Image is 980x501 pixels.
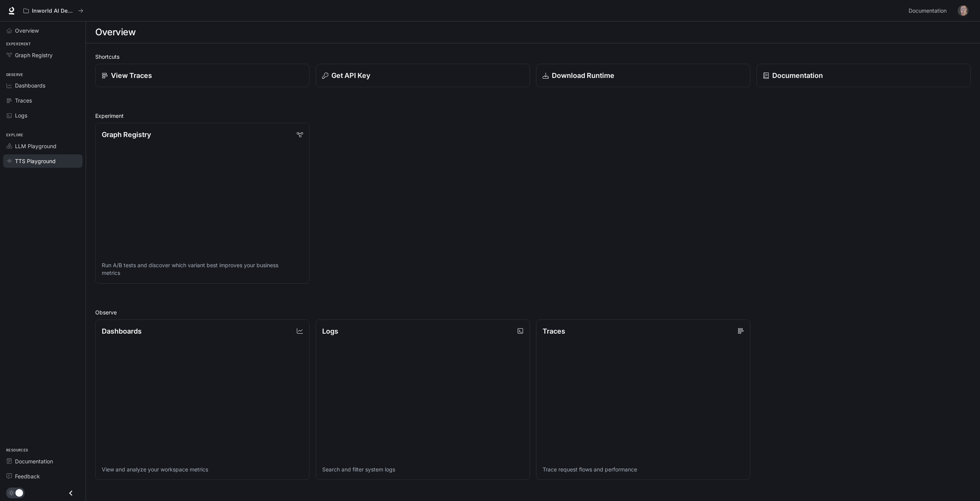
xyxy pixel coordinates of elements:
[331,70,370,81] p: Get API Key
[95,112,971,120] h2: Experiment
[322,466,523,473] p: Search and filter system logs
[322,326,338,336] p: Logs
[15,51,53,59] span: Graph Registry
[15,26,39,35] span: Overview
[15,111,27,119] span: Logs
[3,455,83,468] a: Documentation
[3,48,83,62] a: Graph Registry
[772,70,823,81] p: Documentation
[15,488,23,497] span: Dark mode toggle
[32,8,75,14] p: Inworld AI Demos
[906,3,952,18] a: Documentation
[20,3,87,18] button: All workspaces
[102,326,142,336] p: Dashboards
[536,64,750,87] a: Download Runtime
[552,70,614,81] p: Download Runtime
[95,319,310,480] a: DashboardsView and analyze your workspace metrics
[95,123,310,284] a: Graph RegistryRun A/B tests and discover which variant best improves your business metrics
[15,157,56,165] span: TTS Playground
[102,129,151,140] p: Graph Registry
[909,6,947,16] span: Documentation
[316,64,530,87] button: Get API Key
[757,64,971,87] a: Documentation
[15,81,45,89] span: Dashboards
[15,457,53,465] span: Documentation
[95,25,136,40] h1: Overview
[111,70,152,81] p: View Traces
[15,96,32,104] span: Traces
[95,53,971,61] h2: Shortcuts
[3,79,83,92] a: Dashboards
[543,466,744,473] p: Trace request flows and performance
[15,472,40,480] span: Feedback
[102,261,303,277] p: Run A/B tests and discover which variant best improves your business metrics
[958,5,968,16] img: User avatar
[3,139,83,153] a: LLM Playground
[536,319,750,480] a: TracesTrace request flows and performance
[3,24,83,37] a: Overview
[543,326,565,336] p: Traces
[3,94,83,107] a: Traces
[3,470,83,483] a: Feedback
[95,64,310,87] a: View Traces
[102,466,303,473] p: View and analyze your workspace metrics
[955,3,971,18] button: User avatar
[3,109,83,122] a: Logs
[15,142,56,150] span: LLM Playground
[316,319,530,480] a: LogsSearch and filter system logs
[95,308,971,316] h2: Observe
[62,485,79,501] button: Close drawer
[3,154,83,168] a: TTS Playground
